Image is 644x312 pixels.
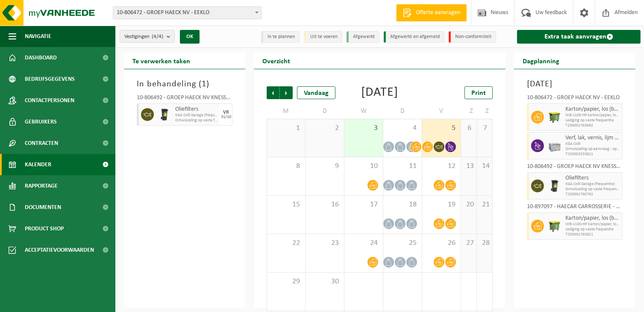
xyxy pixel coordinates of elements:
span: Bedrijfsgegevens [25,68,75,90]
span: Omwisseling op vaste frequentie (incl. verwerking) [175,118,218,123]
td: D [306,103,344,119]
div: 10-806492 - GROEP HAECK NV KNESSELARE - AALTER [527,164,623,172]
span: Offerte aanvragen [414,9,462,17]
h2: Dagplanning [514,52,568,69]
span: Karton/papier, los (bedrijven) [565,215,620,222]
li: In te plannen [261,31,300,43]
h2: Overzicht [254,52,299,69]
li: Afgewerkt [347,31,379,43]
div: 10-897097 - HAECAR CARROSSERIE - EEKLO [527,204,623,212]
span: Karton/papier, los (bedrijven) [565,106,620,113]
span: WB-1100 HP karton/papier, los (bedrijven) [565,113,620,118]
td: W [344,103,383,119]
li: Uit te voeren [304,31,342,43]
span: Documenten [25,197,61,218]
img: PB-LB-0680-HPE-GY-11 [548,139,561,152]
count: (4/4) [152,34,163,39]
span: Oliefilters [175,106,218,113]
span: 11 [388,162,418,171]
span: 8 [271,162,301,171]
span: 23 [310,238,340,248]
span: 10 [349,162,379,171]
span: 15 [271,200,301,209]
span: Lediging op vaste frequentie [565,118,620,123]
a: Offerte aanvragen [396,4,467,21]
span: 19 [426,200,456,209]
span: Oliefilters [565,175,620,182]
h3: [DATE] [527,78,623,91]
span: T250001763821 [565,232,620,237]
img: WB-1100-HPE-GN-50 [548,220,561,233]
span: 24 [349,238,379,248]
span: Vorige [267,86,279,99]
div: 10-806492 - GROEP HAECK NV KNESSELARE - AALTER [137,95,232,103]
span: 10-806472 - GROEP HAECK NV - EEKLO [113,7,261,19]
span: 21 [481,200,488,209]
div: 10-806472 - GROEP HAECK NV - EEKLO [527,95,623,103]
span: KGA Colli Garage (frequentie) [565,182,620,187]
span: 1 [202,80,206,88]
span: 6 [465,124,472,133]
td: D [383,103,422,119]
span: Rapportage [25,175,58,197]
span: 14 [481,162,488,171]
span: 16 [310,200,340,209]
img: WB-1100-HPE-GN-51 [548,111,561,124]
span: Kalender [25,154,51,175]
span: 30 [310,277,340,286]
span: 2 [310,124,340,133]
span: Vestigingen [124,30,163,43]
div: VR [223,110,229,115]
span: 22 [271,238,301,248]
span: Volgende [280,86,293,99]
img: WB-0240-HPE-BK-01 [158,108,171,121]
div: [DATE] [361,86,398,99]
a: Print [465,86,493,99]
button: Vestigingen(4/4) [120,30,175,43]
span: Verf, lak, vernis, lijm en inkt, industrieel in kleinverpakking [565,135,620,141]
span: Acceptatievoorwaarden [25,239,94,261]
span: 10-806472 - GROEP HAECK NV - EEKLO [113,6,262,19]
span: KGA Colli [565,141,620,147]
button: OK [180,30,200,44]
span: 26 [426,238,456,248]
span: T250002533821 [565,152,620,157]
span: 12 [426,162,456,171]
span: Dashboard [25,47,57,68]
span: 7 [481,124,488,133]
td: Z [461,103,477,119]
li: Afgewerkt en afgemeld [384,31,444,43]
span: 29 [271,277,301,286]
span: 18 [388,200,418,209]
span: 20 [465,200,472,209]
span: WB-1100-HP karton/papier, los (bedrijven) [565,222,620,227]
span: 4 [388,124,418,133]
span: T250001760762 [565,192,620,197]
span: 9 [310,162,340,171]
span: Omwisseling op vaste frequentie (incl. verwerking) [565,187,620,192]
h3: In behandeling ( ) [137,78,232,91]
span: 27 [465,238,472,248]
span: Print [471,90,486,97]
a: Extra taak aanvragen [517,30,641,44]
span: Contactpersonen [25,90,74,111]
span: Product Shop [25,218,64,239]
span: Lediging op vaste frequentie [565,227,620,232]
td: Z [477,103,493,119]
div: 31/10 [221,115,231,119]
span: 13 [465,162,472,171]
span: 17 [349,200,379,209]
span: Contracten [25,132,58,154]
td: V [422,103,461,119]
span: 1 [271,124,301,133]
span: 5 [426,124,456,133]
span: 25 [388,238,418,248]
div: Vandaag [297,86,335,99]
h2: Te verwerken taken [124,52,199,69]
span: Omwisseling op aanvraag - op geplande route (incl. verwerking) [565,147,620,152]
span: 3 [349,124,379,133]
span: Navigatie [25,26,51,47]
td: M [267,103,306,119]
span: Gebruikers [25,111,57,132]
span: 28 [481,238,488,248]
